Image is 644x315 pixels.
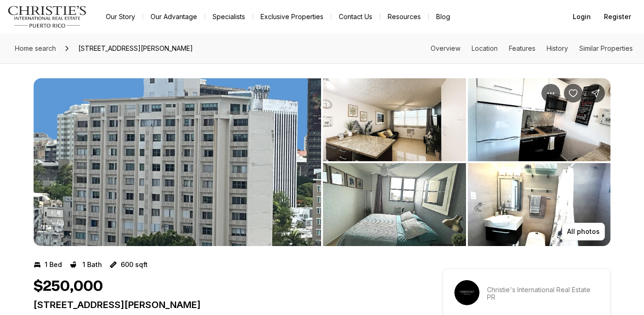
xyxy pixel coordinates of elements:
[564,84,582,103] button: Save Property: 110 DEL PARQUE ST #C
[205,10,253,23] a: Specialists
[431,45,633,52] nav: Page section menu
[7,6,87,28] img: logo
[323,78,610,246] li: 2 of 5
[34,78,321,246] button: View image gallery
[45,261,62,268] p: 1 Bed
[598,7,637,26] button: Register
[586,84,605,103] button: Share Property: 110 DEL PARQUE ST #C
[121,261,148,268] p: 600 sqft
[82,261,102,268] p: 1 Bath
[34,78,610,246] div: Listing Photos
[604,13,631,21] span: Register
[579,44,633,52] a: Skip to: Similar Properties
[323,78,466,161] button: View image gallery
[34,278,103,295] h1: $250,000
[34,78,321,246] li: 1 of 5
[468,78,611,161] button: View image gallery
[431,44,460,52] a: Skip to: Overview
[331,10,380,23] button: Contact Us
[75,41,197,56] span: [STREET_ADDRESS][PERSON_NAME]
[323,163,466,246] button: View image gallery
[567,228,600,235] p: All photos
[34,299,409,310] p: [STREET_ADDRESS][PERSON_NAME]
[509,44,535,52] a: Skip to: Features
[98,10,143,23] a: Our Story
[547,44,568,52] a: Skip to: History
[567,7,596,26] button: Login
[253,10,331,23] a: Exclusive Properties
[468,163,611,246] button: View image gallery
[573,13,591,21] span: Login
[380,10,428,23] a: Resources
[562,223,605,240] button: All photos
[429,10,458,23] a: Blog
[11,41,60,56] a: Home search
[472,44,498,52] a: Skip to: Location
[143,10,205,23] a: Our Advantage
[541,84,560,103] button: Property options
[487,286,599,301] p: Christie's International Real Estate PR
[15,44,56,52] span: Home search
